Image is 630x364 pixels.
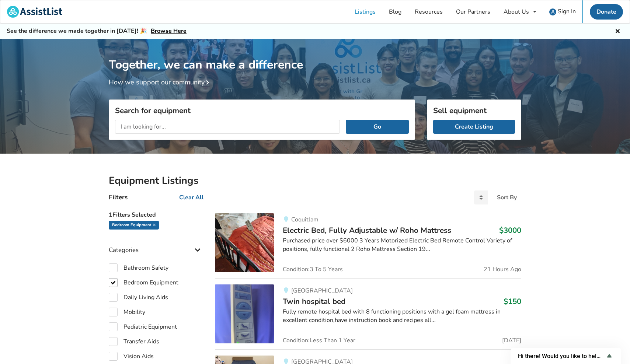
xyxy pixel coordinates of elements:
label: Mobility [109,308,145,316]
span: Twin hospital bed [283,296,345,307]
span: Electric Bed, Fully Adjustable w/ Roho Mattress [283,225,451,235]
a: How we support our community [109,78,212,87]
a: Browse Here [151,27,187,35]
span: Sign In [558,7,576,15]
h2: Equipment Listings [109,174,521,187]
button: Show survey - Hi there! Would you like to help us improve AssistList? [518,351,614,360]
button: Go [346,120,409,134]
img: bedroom equipment-electric bed, fully adjustable w/ roho mattress [215,213,274,272]
h5: See the difference we made together in [DATE]! 🎉 [7,27,187,35]
label: Bedroom Equipment [109,278,178,287]
label: Daily Living Aids [109,293,168,302]
a: bedroom equipment-electric bed, fully adjustable w/ roho mattressCoquitlamElectric Bed, Fully Adj... [215,213,521,278]
label: Pediatric Equipment [109,322,177,331]
span: [GEOGRAPHIC_DATA] [291,287,353,295]
span: Condition: 3 To 5 Years [283,266,343,272]
span: Condition: Less Than 1 Year [283,337,355,343]
u: Clear All [179,193,203,202]
h5: 1 Filters Selected [109,207,203,221]
label: Vision Aids [109,352,154,361]
label: Bathroom Safety [109,263,168,272]
h3: Sell equipment [433,106,515,115]
img: bedroom equipment-twin hospital bed [215,284,274,343]
span: 21 Hours Ago [484,266,521,272]
div: Fully remote hospital bed with 8 functioning positions with a gel foam mattress in excellent cond... [283,308,521,325]
input: I am looking for... [115,120,340,134]
h4: Filters [109,193,128,202]
div: Purchased price over $6000 3 Years Motorized Electric Bed Remote Control Variety of positions, fu... [283,237,521,253]
a: Resources [408,0,449,23]
img: assistlist-logo [7,6,62,18]
a: Our Partners [449,0,497,23]
span: Hi there! Would you like to help us improve AssistList? [518,353,605,360]
a: Blog [382,0,408,23]
h3: $3000 [499,225,521,235]
div: About Us [504,9,529,15]
span: [DATE] [502,337,521,343]
img: user icon [549,8,556,15]
h3: Search for equipment [115,106,409,115]
a: bedroom equipment-twin hospital bed [GEOGRAPHIC_DATA]Twin hospital bed$150Fully remote hospital b... [215,278,521,349]
div: Categories [109,231,203,258]
a: Donate [590,4,623,20]
h3: $150 [504,297,521,306]
div: Bedroom Equipment [109,221,159,230]
a: user icon Sign In [543,0,582,23]
span: Coquitlam [291,216,319,224]
a: Listings [348,0,382,23]
div: Sort By [497,195,517,200]
label: Transfer Aids [109,337,159,346]
h1: Together, we can make a difference [109,39,521,72]
a: Create Listing [433,120,515,134]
